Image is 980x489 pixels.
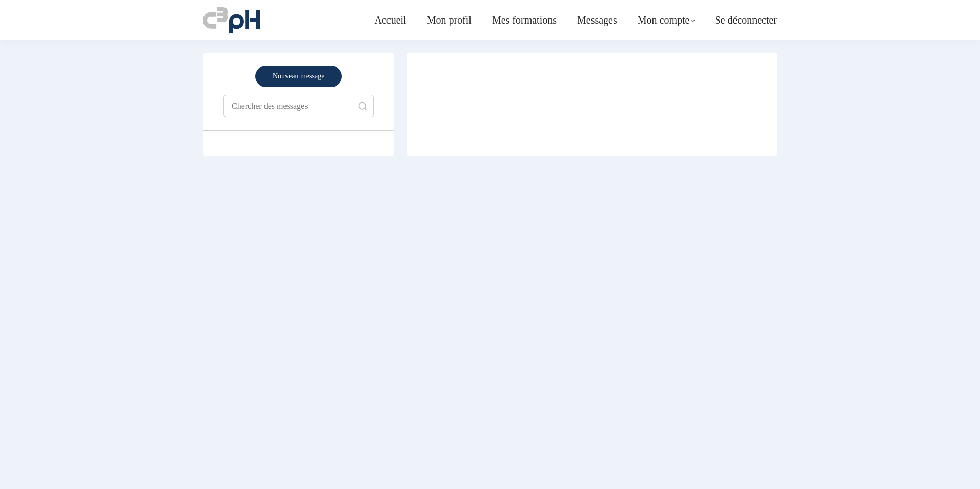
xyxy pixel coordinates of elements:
[638,12,690,29] span: Mon compte
[273,72,324,80] span: Nouveau message
[374,12,406,29] a: Accueil
[427,12,472,29] a: Mon profil
[224,95,373,117] input: Chercher des messages
[203,5,260,35] img: a70bc7685e0efc0bd0b04b3506828469.jpeg
[714,12,777,29] a: Se déconnecter
[577,12,617,29] a: Messages
[492,12,557,29] a: Mes formations
[255,66,342,87] button: Nouveau message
